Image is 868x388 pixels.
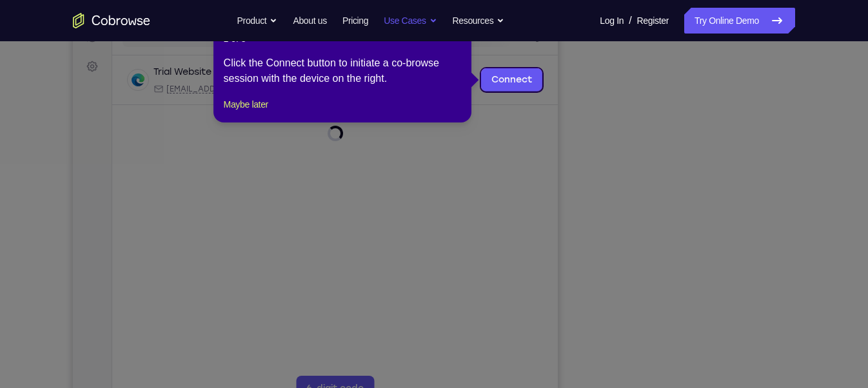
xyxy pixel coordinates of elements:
a: Sessions [8,37,31,61]
a: About us [293,8,326,34]
div: Click the Connect button to initiate a co-browse session with the device on the right. [224,55,461,86]
button: Resources [453,8,505,34]
div: Trial Website [81,78,139,91]
a: Log In [600,8,624,34]
span: web@example.com [94,96,232,106]
a: Settings [8,67,31,90]
button: Use Cases [384,8,437,34]
div: App [240,96,319,106]
label: demo_id [256,43,297,55]
span: +11 more [327,96,360,106]
span: × [455,34,460,44]
div: Email [81,96,232,106]
div: Open device details [39,68,485,117]
span: / [629,13,631,28]
button: Maybe later [224,97,268,112]
a: Go to the home page [73,13,150,28]
h1: Connect [50,8,120,28]
a: Pricing [342,8,368,34]
button: Product [237,8,278,34]
input: Filter devices... [73,43,235,55]
div: New devices found. [145,83,148,86]
a: Register [637,8,669,34]
a: Try Online Demo [684,8,795,34]
a: Connect [408,81,469,104]
span: Cobrowse demo [253,96,319,106]
a: Connect [8,8,31,31]
label: Email [388,43,411,55]
button: Refresh [454,39,475,59]
div: Online [144,79,177,90]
